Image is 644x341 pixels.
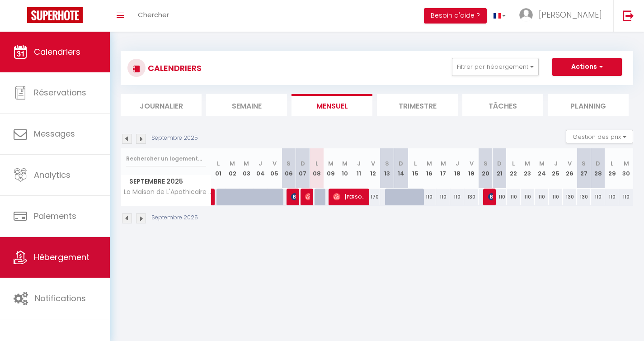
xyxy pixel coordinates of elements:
th: 17 [436,148,450,189]
abbr: V [568,159,572,168]
abbr: S [484,159,488,168]
th: 19 [464,148,478,189]
th: 25 [549,148,563,189]
span: Hébergement [34,251,89,263]
span: [PERSON_NAME] [539,9,602,20]
span: [PERSON_NAME] [305,188,310,205]
abbr: L [512,159,515,168]
th: 05 [268,148,282,189]
span: [PERSON_NAME] [291,188,296,205]
img: Super Booking [27,7,83,23]
th: 14 [394,148,408,189]
th: 28 [591,148,605,189]
span: Messages [34,128,75,139]
input: Rechercher un logement... [126,151,206,167]
span: Chercher [138,10,169,19]
th: 10 [338,148,352,189]
button: Actions [552,58,622,76]
abbr: L [217,159,220,168]
abbr: J [456,159,459,168]
div: 170 [366,189,380,205]
button: Ouvrir le widget de chat LiveChat [7,4,34,31]
th: 06 [282,148,296,189]
li: Journalier [121,94,202,116]
abbr: M [427,159,432,168]
th: 03 [240,148,254,189]
abbr: M [539,159,545,168]
th: 01 [212,148,226,189]
abbr: D [596,159,600,168]
abbr: M [624,159,629,168]
abbr: V [273,159,277,168]
p: Septembre 2025 [151,213,198,222]
li: Trimestre [377,94,458,116]
th: 27 [577,148,591,189]
div: 110 [507,189,521,205]
li: Tâches [462,94,543,116]
th: 09 [324,148,338,189]
th: 08 [310,148,324,189]
abbr: J [357,159,361,168]
span: Réservations [34,87,86,98]
div: 110 [549,189,563,205]
div: 130 [577,189,591,205]
div: 110 [605,189,619,205]
div: 110 [493,189,507,205]
abbr: S [287,159,291,168]
th: 13 [380,148,394,189]
th: 12 [366,148,380,189]
abbr: L [414,159,417,168]
th: 23 [521,148,535,189]
span: [PERSON_NAME] [333,188,366,205]
h3: CALENDRIERS [146,58,202,78]
button: Besoin d'aide ? [424,8,487,24]
abbr: M [328,159,334,168]
abbr: S [582,159,586,168]
span: Calendriers [34,46,80,57]
img: logout [623,10,634,21]
th: 30 [619,148,633,189]
abbr: V [470,159,474,168]
span: La Maison de L'Apothicaire - Balnéo 4 étoiles [122,189,213,195]
th: 16 [422,148,436,189]
abbr: J [259,159,262,168]
abbr: D [399,159,403,168]
button: Gestion des prix [566,130,633,143]
abbr: S [385,159,389,168]
abbr: M [441,159,446,168]
th: 26 [563,148,577,189]
th: 24 [535,148,549,189]
span: Notifications [35,293,86,304]
th: 29 [605,148,619,189]
div: 110 [521,189,535,205]
abbr: M [244,159,249,168]
div: 110 [422,189,436,205]
li: Mensuel [291,94,372,116]
div: 110 [535,189,549,205]
th: 18 [450,148,464,189]
th: 20 [479,148,493,189]
div: 130 [464,189,478,205]
abbr: L [315,159,318,168]
span: [PERSON_NAME] [488,188,493,205]
abbr: L [611,159,613,168]
div: 110 [591,189,605,205]
abbr: D [497,159,502,168]
th: 22 [507,148,521,189]
th: 04 [254,148,268,189]
li: Planning [548,94,629,116]
abbr: M [230,159,235,168]
th: 11 [352,148,366,189]
p: Septembre 2025 [151,134,198,142]
div: 110 [450,189,464,205]
abbr: M [342,159,348,168]
th: 15 [408,148,422,189]
div: 110 [436,189,450,205]
th: 02 [226,148,240,189]
abbr: J [554,159,558,168]
th: 21 [493,148,507,189]
div: 130 [563,189,577,205]
li: Semaine [206,94,287,116]
button: Filtrer par hébergement [452,58,539,76]
span: Analytics [34,169,71,180]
